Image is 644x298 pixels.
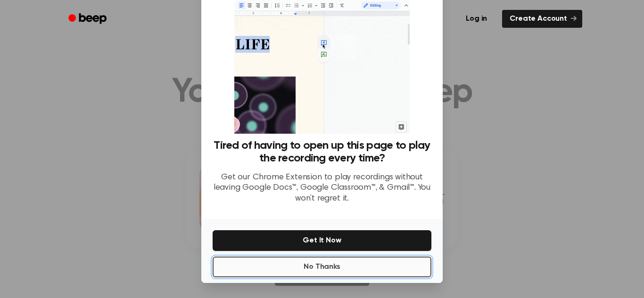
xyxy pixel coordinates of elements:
[62,10,115,28] a: Beep
[213,257,431,277] button: No Thanks
[456,8,496,30] a: Log in
[213,139,431,165] h3: Tired of having to open up this page to play the recording every time?
[213,172,431,204] p: Get our Chrome Extension to play recordings without leaving Google Docs™, Google Classroom™, & Gm...
[213,230,431,251] button: Get It Now
[502,10,582,28] a: Create Account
